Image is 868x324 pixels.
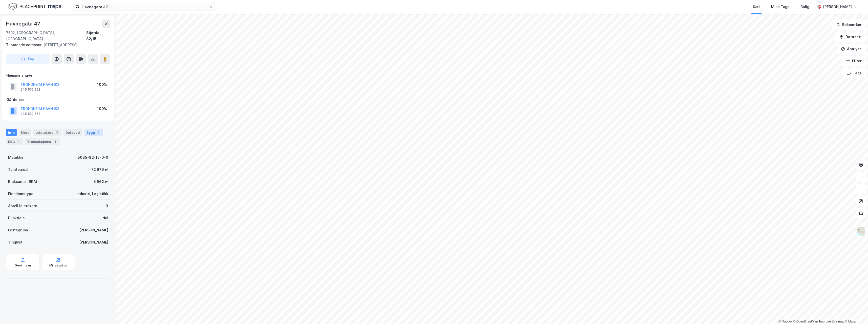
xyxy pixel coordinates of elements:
button: Datasett [835,32,866,42]
div: Transaksjoner [25,138,60,145]
div: Havnegata 47 [6,20,41,28]
button: Analyse [837,44,866,54]
div: Matrikkel [8,154,25,160]
div: 3 [106,203,108,209]
div: Bolig [800,4,809,10]
div: 7 [96,130,101,135]
div: Bygg [84,129,103,136]
div: 100% [97,82,107,88]
div: Eiendomstype [8,191,33,197]
div: 945 510 552 [20,88,40,92]
div: Festegrunn [8,227,28,233]
img: logo.f888ab2527a4732fd821a326f86c7f29.svg [8,2,61,11]
div: 5 962 ㎡ [94,179,108,185]
div: Tinglyst [8,239,23,245]
button: Filter [842,56,866,66]
div: Antall leietakere [8,203,37,209]
div: Info [6,129,17,136]
div: 72 976 ㎡ [91,167,108,173]
div: 1 [16,139,21,144]
a: OpenStreetMap [793,320,818,323]
div: Hjemmelshaver [6,72,110,78]
div: Geoinnsyn [15,263,31,267]
div: Tomteareal [8,167,28,173]
div: [STREET_ADDRESS] [6,42,106,48]
div: Nei [102,215,108,221]
div: 5035-82-15-0-0 [78,154,108,160]
span: Tilhørende adresser: [6,43,44,47]
button: Bokmerker [832,20,866,30]
img: Z [856,227,866,236]
iframe: Chat Widget [843,300,868,324]
div: Kontrollprogram for chat [843,300,868,324]
a: Improve this map [819,320,844,323]
div: Miljøstatus [49,263,67,267]
div: Datasett [63,129,82,136]
input: Søk på adresse, matrikkel, gårdeiere, leietakere eller personer [80,3,209,11]
a: Mapbox [778,320,792,323]
div: Punktleie [8,215,25,221]
div: [PERSON_NAME] [823,4,852,10]
div: Stjørdal, 82/15 [86,30,110,42]
div: 8 [53,139,58,144]
div: ESG [6,138,23,145]
div: Leietakere [33,129,61,136]
div: 100% [97,106,107,112]
div: Eiere [19,129,31,136]
div: 3 [54,130,59,135]
button: Tag [6,54,50,64]
div: [PERSON_NAME] [79,227,108,233]
div: Industri, Logistikk [76,191,108,197]
div: [PERSON_NAME] [79,239,108,245]
div: Gårdeiere [6,97,110,103]
div: Kart [753,4,760,10]
button: Tags [842,68,866,78]
div: Bruksareal (BRA) [8,179,37,185]
div: 7502, [GEOGRAPHIC_DATA], [GEOGRAPHIC_DATA] [6,30,86,42]
div: 945 510 552 [20,112,40,116]
div: Mine Tags [771,4,789,10]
